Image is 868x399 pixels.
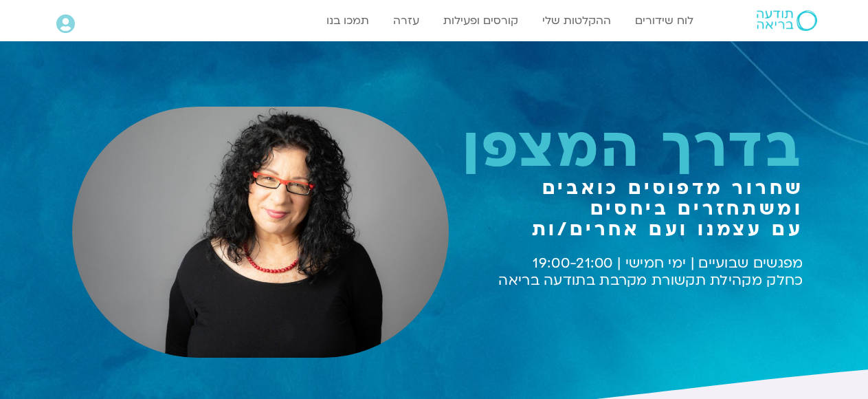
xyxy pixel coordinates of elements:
a: ההקלטות שלי [535,8,618,34]
b: שחרור מדפוסים כואבים ומשתחזרים ביחסים עם עצמנו ועם אחרים/ות [532,176,803,242]
a: לוח שידורים [628,8,700,34]
h1: בדרך המצפן [456,123,803,174]
a: תמכו בנו [320,8,376,34]
a: קורסים ופעילות [436,8,525,34]
a: עזרה [386,8,426,34]
h1: מפגשים שבועיים | ימי חמישי | 19:00-21:00 כחלק מקהילת תקשורת מקרבת בתודעה בריאה [456,255,803,341]
img: לָמה בכלל להקשיב וּלְמה? - ארנינה קשתן [72,107,449,358]
img: תודעה בריאה [757,10,817,31]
